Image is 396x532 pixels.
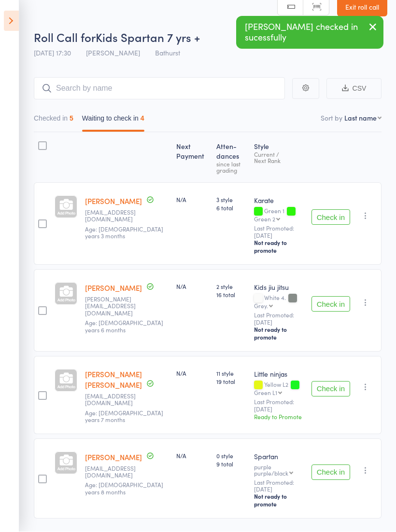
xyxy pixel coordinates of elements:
span: 0 style [216,452,246,460]
span: 2 style [216,283,246,291]
div: Ready to Promote [254,413,304,421]
div: N/A [176,283,209,291]
input: Search by name [34,78,285,100]
div: Little ninjas [254,369,304,379]
button: Check in [311,297,350,312]
span: Age: [DEMOGRAPHIC_DATA] years 8 months [85,481,163,496]
div: N/A [176,452,209,460]
span: [DATE] 17:30 [34,48,71,58]
span: 11 style [216,369,246,378]
a: [PERSON_NAME] [85,283,142,293]
div: Green 2 [254,216,275,222]
button: CSV [326,79,382,99]
div: Last name [344,113,377,123]
div: since last grading [216,161,246,174]
div: N/A [176,369,209,378]
span: Kids Spartan 7 yrs + [96,29,200,45]
div: Style [250,137,308,178]
span: Age: [DEMOGRAPHIC_DATA] years 7 months [85,409,163,424]
a: [PERSON_NAME] [85,452,142,463]
button: Check in [311,465,350,480]
div: Atten­dances [212,137,250,178]
div: purple/black [254,470,288,477]
small: Last Promoted: [DATE] [254,225,304,239]
small: Last Promoted: [DATE] [254,312,304,326]
small: Last Promoted: [DATE] [254,399,304,413]
div: Not ready to promote [254,493,304,508]
small: steph.curtis1993@gmail.com [85,209,148,223]
span: Age: [DEMOGRAPHIC_DATA] years 6 months [85,319,163,334]
button: Waiting to check in4 [82,110,144,132]
a: [PERSON_NAME] [85,196,142,206]
span: 19 total [216,378,246,386]
span: 16 total [216,291,246,299]
span: Roll Call for [34,29,96,45]
button: Check in [311,382,350,397]
small: Kscouller@hotmail.com [85,393,148,407]
button: Checked in5 [34,110,73,132]
div: purple [254,464,304,477]
div: [PERSON_NAME] checked in sucessfully [236,16,383,49]
a: [PERSON_NAME] [PERSON_NAME] [85,369,142,390]
div: White 4. [254,295,304,309]
div: Not ready to promote [254,326,304,341]
div: Yellow L2 [254,382,304,396]
small: zoesusanne88@hotmail.com [85,465,148,479]
div: Next Payment [172,137,213,178]
span: 6 total [216,204,246,212]
div: Green 1 [254,208,304,222]
div: N/A [176,196,209,204]
button: Check in [311,210,350,225]
div: 4 [141,115,144,123]
div: Karate [254,196,304,205]
div: Green L1 [254,390,277,396]
label: Sort by [321,113,342,123]
div: Grey. [254,303,268,309]
div: Spartan [254,452,304,462]
span: 9 total [216,460,246,468]
small: Last Promoted: [DATE] [254,479,304,493]
span: Bathurst [155,48,180,58]
div: Current / Next Rank [254,151,304,164]
div: Not ready to promote [254,239,304,255]
div: 5 [70,115,73,123]
span: Age: [DEMOGRAPHIC_DATA] years 3 months [85,225,163,240]
span: [PERSON_NAME] [86,48,140,58]
div: Kids jiu jitsu [254,283,304,292]
span: 3 style [216,196,246,204]
small: Joel_fabrication@outlook.com [85,296,148,317]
